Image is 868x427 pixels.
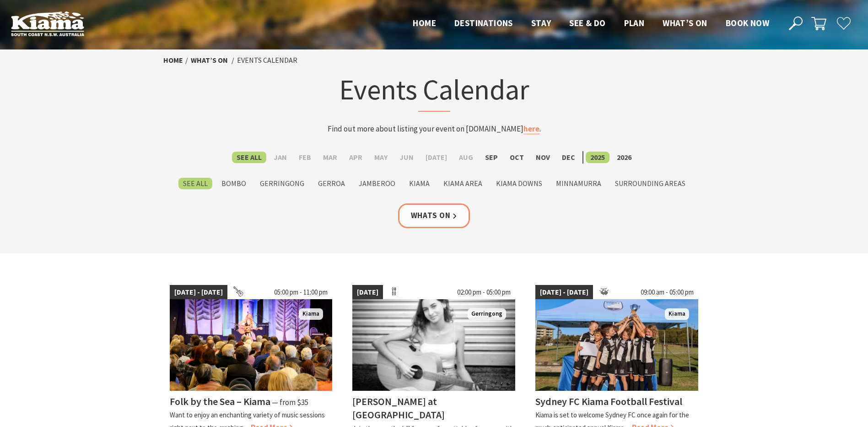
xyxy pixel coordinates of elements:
span: Plan [624,17,645,28]
span: [DATE] [352,285,383,300]
span: What’s On [663,17,707,28]
label: 2025 [586,152,609,163]
img: Tayah Larsen [352,299,515,391]
h4: Sydney FC Kiama Football Festival [535,395,682,408]
a: Whats On [398,203,470,228]
a: Home [163,55,183,65]
label: Kiama [404,178,434,189]
label: Surrounding Areas [610,178,690,189]
span: Destinations [454,17,513,28]
label: Feb [294,152,316,163]
label: Oct [505,152,528,163]
label: See All [178,178,212,189]
img: Kiama Logo [11,11,84,36]
span: [DATE] - [DATE] [535,285,593,300]
label: Nov [531,152,555,163]
label: Kiama Area [439,178,487,189]
span: [DATE] - [DATE] [170,285,227,300]
label: Gerringong [255,178,309,189]
label: Kiama Downs [491,178,547,189]
label: May [370,152,392,163]
label: Aug [454,152,478,163]
h1: Events Calendar [255,71,614,112]
p: Find out more about listing your event on [DOMAIN_NAME] . [255,123,614,135]
label: Jan [269,152,291,163]
li: Events Calendar [237,55,297,66]
h4: Folk by the Sea – Kiama [170,395,270,408]
span: ⁠— from $35 [272,397,308,407]
img: Folk by the Sea - Showground Pavilion [170,299,333,391]
span: 09:00 am - 05:00 pm [636,285,698,300]
span: See & Do [569,17,605,28]
span: 02:00 pm - 05:00 pm [453,285,515,300]
label: Gerroa [313,178,350,189]
span: Book now [726,17,769,28]
label: Sep [480,152,502,163]
label: Jamberoo [354,178,400,189]
a: here [523,124,539,134]
label: [DATE] [421,152,452,163]
span: Stay [531,17,551,28]
label: Mar [318,152,342,163]
label: Bombo [217,178,251,189]
label: See All [232,152,266,163]
label: Apr [345,152,367,163]
label: Jun [395,152,418,163]
span: Gerringong [468,308,506,320]
nav: Main Menu [404,16,778,31]
span: Kiama [299,308,323,320]
span: Kiama [665,308,689,320]
label: 2026 [612,152,636,163]
label: Minnamurra [551,178,606,189]
h4: [PERSON_NAME] at [GEOGRAPHIC_DATA] [352,395,445,421]
span: Home [413,17,436,28]
img: sfc-kiama-football-festival-2 [535,299,698,391]
label: Dec [557,152,580,163]
a: What’s On [191,55,228,65]
span: 05:00 pm - 11:00 pm [270,285,332,300]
